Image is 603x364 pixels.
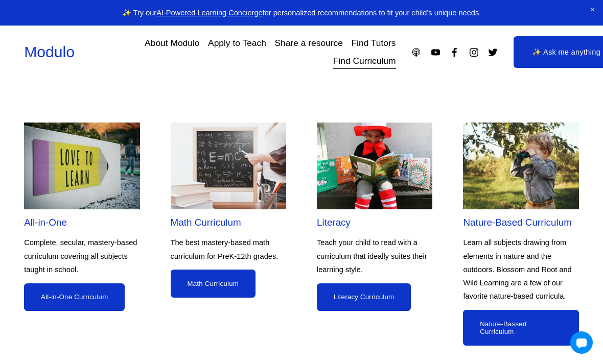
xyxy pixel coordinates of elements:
h2: Math Curriculum [171,216,286,229]
img: All-in-One Curriculum [24,123,140,210]
a: Find Curriculum [333,52,396,70]
a: Modulo [24,43,75,60]
a: Apply to Teach [208,34,266,52]
a: YouTube [430,47,441,58]
a: Math Curriculum [171,270,256,298]
a: Instagram [469,47,479,58]
h2: Literacy [317,216,432,229]
a: Literacy Curriculum [317,283,411,311]
h2: Nature-Based Curriculum [463,216,578,229]
p: The best mastery-based math curriculum for PreK-12th grades. [171,236,286,263]
a: AI-Powered Learning Concierge [156,9,262,17]
a: Share a resource [274,34,343,52]
a: Apple Podcasts [411,47,422,58]
h2: All-in-One [24,216,140,229]
a: Twitter [488,47,498,58]
p: Learn all subjects drawing from elements in nature and the outdoors. Blossom and Root and Wild Le... [463,236,578,303]
p: Teach your child to read with a curriculum that ideally suites their learning style. [317,236,432,276]
a: Find Tutors [351,34,396,52]
p: Complete, secular, mastery-based curriculum covering all subjects taught in school. [24,236,140,276]
a: Nature-Bassed Curriculum [463,310,578,346]
a: About Modulo [145,34,199,52]
a: Facebook [449,47,460,58]
a: All-in-One Curriculum [24,283,125,311]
